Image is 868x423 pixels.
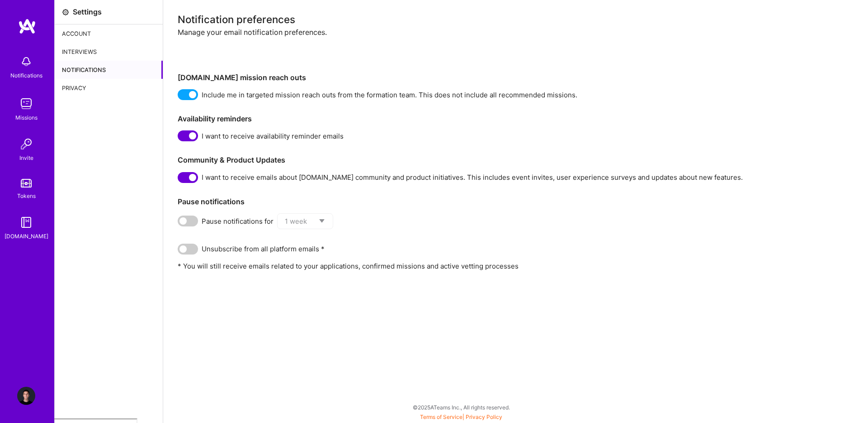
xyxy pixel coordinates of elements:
div: Notifications [55,61,163,79]
span: | [420,413,502,420]
div: [DOMAIN_NAME] [5,231,48,241]
div: Account [55,24,163,43]
div: Privacy [55,79,163,97]
div: Missions [15,113,38,122]
div: © 2025 ATeams Inc., All rights reserved. [54,396,868,418]
img: guide book [17,213,35,231]
div: Notifications [10,71,42,80]
img: logo [18,18,36,34]
span: Pause notifications for [202,216,274,226]
span: I want to receive availability reminder emails [202,131,344,141]
a: Terms of Service [420,413,462,420]
span: Unsubscribe from all platform emails * [202,244,325,254]
h3: Availability reminders [178,115,854,123]
img: Invite [17,135,35,153]
div: Manage your email notification preferences. [178,28,854,66]
img: tokens [21,179,32,187]
h3: Pause notifications [178,197,854,206]
div: Invite [19,153,33,163]
div: Settings [73,7,102,17]
img: User Avatar [17,387,35,405]
img: teamwork [17,95,35,113]
span: I want to receive emails about [DOMAIN_NAME] community and product initiatives. This includes eve... [202,173,743,182]
img: bell [17,53,35,71]
span: Include me in targeted mission reach outs from the formation team. This does not include all reco... [202,90,577,100]
p: * You will still receive emails related to your applications, confirmed missions and active vetti... [178,261,854,271]
div: Tokens [17,191,36,201]
i: icon Settings [62,9,69,16]
div: Notification preferences [178,14,854,24]
h3: [DOMAIN_NAME] mission reach outs [178,73,854,82]
h3: Community & Product Updates [178,156,854,164]
a: Privacy Policy [466,413,502,420]
div: Interviews [55,43,163,61]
